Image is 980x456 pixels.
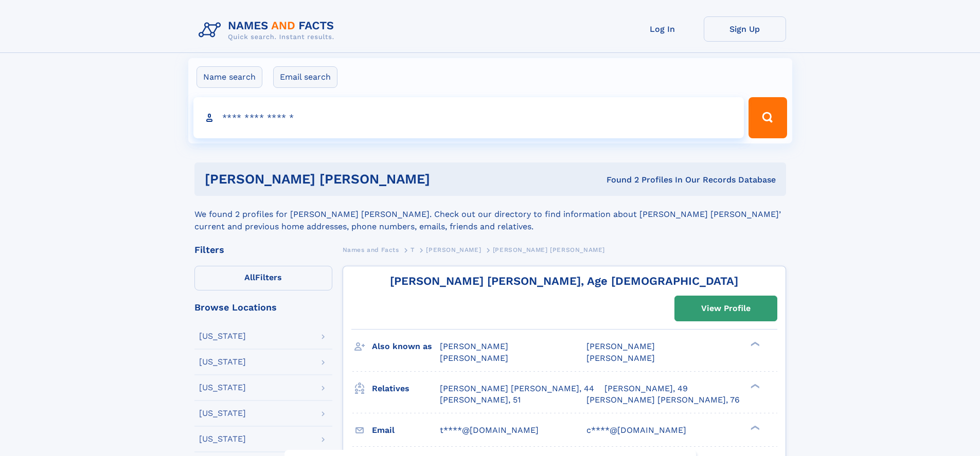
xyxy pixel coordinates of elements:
[194,303,332,312] div: Browse Locations
[426,246,481,253] span: [PERSON_NAME]
[440,383,594,394] a: [PERSON_NAME] [PERSON_NAME], 44
[197,66,262,88] label: Name search
[194,245,332,254] div: Filters
[604,383,688,394] a: [PERSON_NAME], 49
[244,272,255,282] span: All
[704,16,786,42] a: Sign Up
[586,341,655,351] span: [PERSON_NAME]
[586,394,740,406] a: [PERSON_NAME] [PERSON_NAME], 76
[390,275,738,287] a: [PERSON_NAME] [PERSON_NAME], Age [DEMOGRAPHIC_DATA]
[372,338,440,355] h3: Also known as
[440,353,508,363] span: [PERSON_NAME]
[273,66,337,88] label: Email search
[440,394,521,406] a: [PERSON_NAME], 51
[194,16,343,44] img: Logo Names and Facts
[411,246,415,253] span: T
[205,173,519,186] h1: [PERSON_NAME] [PERSON_NAME]
[343,243,399,256] a: Names and Facts
[199,409,246,417] div: [US_STATE]
[193,97,744,138] input: search input
[493,246,605,253] span: [PERSON_NAME] [PERSON_NAME]
[372,380,440,397] h3: Relatives
[748,424,760,431] div: ❯
[411,243,415,256] a: T
[749,97,787,138] button: Search Button
[701,297,751,320] div: View Profile
[748,341,760,348] div: ❯
[518,174,776,186] div: Found 2 Profiles In Our Records Database
[586,353,655,363] span: [PERSON_NAME]
[199,384,246,392] div: [US_STATE]
[621,16,704,42] a: Log In
[675,296,777,321] a: View Profile
[194,196,786,233] div: We found 2 profiles for [PERSON_NAME] [PERSON_NAME]. Check out our directory to find information ...
[194,266,332,290] label: Filters
[372,422,440,439] h3: Email
[440,341,508,351] span: [PERSON_NAME]
[199,435,246,443] div: [US_STATE]
[199,358,246,366] div: [US_STATE]
[748,382,760,389] div: ❯
[199,332,246,340] div: [US_STATE]
[426,243,481,256] a: [PERSON_NAME]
